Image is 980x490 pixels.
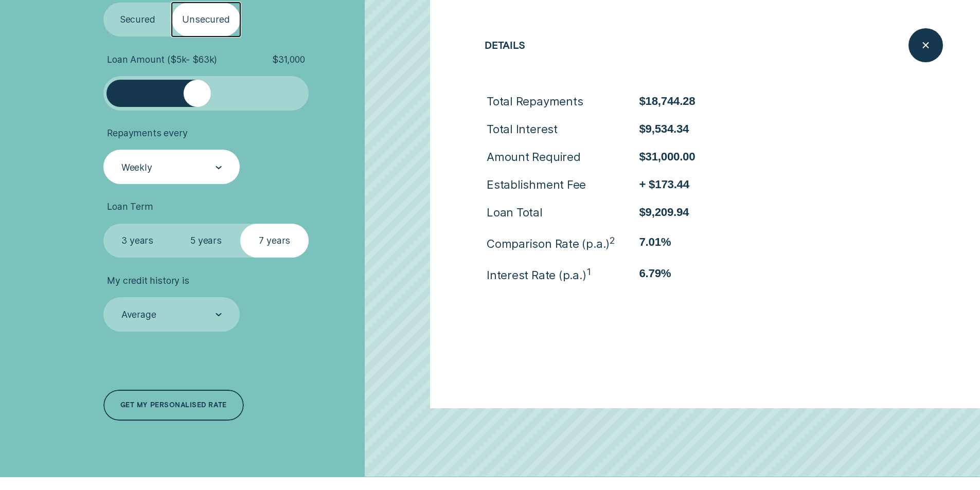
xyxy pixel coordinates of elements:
[107,54,217,65] span: Loan Amount ( $5k - $63k )
[783,260,878,318] button: See details
[172,224,240,258] label: 5 years
[272,54,305,65] span: $ 31,000
[240,224,309,258] label: 7 years
[172,3,240,37] label: Unsecured
[827,271,874,295] span: See details
[121,162,152,173] div: Weekly
[103,390,244,421] a: Get my personalised rate
[121,309,156,320] div: Average
[107,128,187,139] span: Repayments every
[107,275,189,286] span: My credit history is
[103,3,172,37] label: Secured
[107,201,153,212] span: Loan Term
[908,28,943,63] button: Close loan details
[103,224,172,258] label: 3 years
